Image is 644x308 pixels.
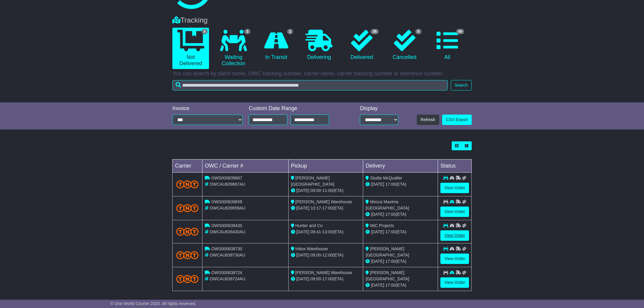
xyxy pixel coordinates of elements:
[301,28,337,63] a: Delivering
[385,212,396,217] span: 17:00
[295,246,328,251] span: Inbox Warehouse
[370,176,402,180] span: Studio McQualter
[385,283,396,287] span: 17:00
[296,206,309,210] span: [DATE]
[322,276,333,281] span: 17:00
[385,182,396,187] span: 17:00
[176,180,199,188] img: TNT_Domestic.png
[386,28,423,63] a: 8 Cancelled
[202,29,208,34] span: 5
[176,228,199,236] img: TNT_Domestic.png
[288,160,363,173] td: Pickup
[322,206,333,210] span: 17:00
[202,160,289,173] td: OWC / Carrier #
[110,301,196,306] span: © One World Courier 2025. All rights reserved.
[366,211,435,218] div: (ETA)
[366,199,409,210] span: Mecca Maxima [GEOGRAPHIC_DATA]
[440,277,469,288] a: View Order
[371,283,384,287] span: [DATE]
[311,229,321,234] span: 09:41
[417,115,439,125] button: Refresh
[211,199,242,204] span: OWS000639658
[456,29,464,34] span: 49
[366,229,435,235] div: (ETA)
[343,28,380,63] a: 36 Delivered
[322,229,333,234] span: 13:00
[291,205,361,211] div: - (ETA)
[210,253,245,257] span: OWCAU638730AU
[296,188,309,193] span: [DATE]
[429,28,466,63] a: 49 All
[291,176,335,187] span: [PERSON_NAME][GEOGRAPHIC_DATA]
[366,270,409,281] span: [PERSON_NAME] [GEOGRAPHIC_DATA]
[311,188,321,193] span: 09:00
[363,160,438,173] td: Delivery
[322,188,333,193] span: 11:00
[249,105,344,112] div: Custom Date Range
[291,229,361,235] div: - (ETA)
[211,176,242,180] span: OWS000639667
[295,199,352,204] span: [PERSON_NAME] Warehouse
[296,276,309,281] span: [DATE]
[371,212,384,217] span: [DATE]
[371,259,384,264] span: [DATE]
[360,105,398,112] div: Display
[415,29,422,34] span: 8
[176,251,199,259] img: TNT_Domestic.png
[291,252,361,258] div: - (ETA)
[366,258,435,265] div: (ETA)
[244,29,250,34] span: 3
[442,115,472,125] a: CSV Export
[451,80,472,90] button: Search
[211,246,242,251] span: OWS000638730
[366,181,435,187] div: (ETA)
[172,71,472,77] p: You can search by client name, OWC tracking number, carrier name, carrier tracking number or refe...
[385,259,396,264] span: 17:00
[438,160,472,173] td: Status
[211,223,242,228] span: OWS000639430
[440,207,469,217] a: View Order
[370,223,394,228] span: MIC Projects
[371,29,379,34] span: 36
[295,223,323,228] span: Hunter and Co
[291,276,361,282] div: - (ETA)
[296,253,309,257] span: [DATE]
[176,275,199,283] img: TNT_Domestic.png
[291,187,361,194] div: - (ETA)
[210,182,245,187] span: OWCAU639667AU
[176,204,199,212] img: TNT_Domestic.png
[210,206,245,210] span: OWCAU639658AU
[440,230,469,241] a: View Order
[287,29,293,34] span: 2
[440,183,469,193] a: View Order
[296,229,309,234] span: [DATE]
[366,282,435,288] div: (ETA)
[211,270,242,275] span: OWS000638724
[371,182,384,187] span: [DATE]
[210,276,245,281] span: OWCAU638724AU
[366,246,409,257] span: [PERSON_NAME][GEOGRAPHIC_DATA]
[311,276,321,281] span: 09:00
[311,206,321,210] span: 10:17
[215,28,252,69] a: 3 Waiting Collection
[172,28,209,69] a: 5 Not Delivered
[258,28,295,63] a: 2 In Transit
[210,229,245,234] span: OWCAU639430AU
[173,160,202,173] td: Carrier
[295,270,352,275] span: [PERSON_NAME] Warehouse
[322,253,333,257] span: 12:00
[311,253,321,257] span: 09:00
[172,105,243,112] div: Invoice
[385,229,396,234] span: 17:00
[371,229,384,234] span: [DATE]
[440,254,469,264] a: View Order
[169,16,475,25] div: Tracking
